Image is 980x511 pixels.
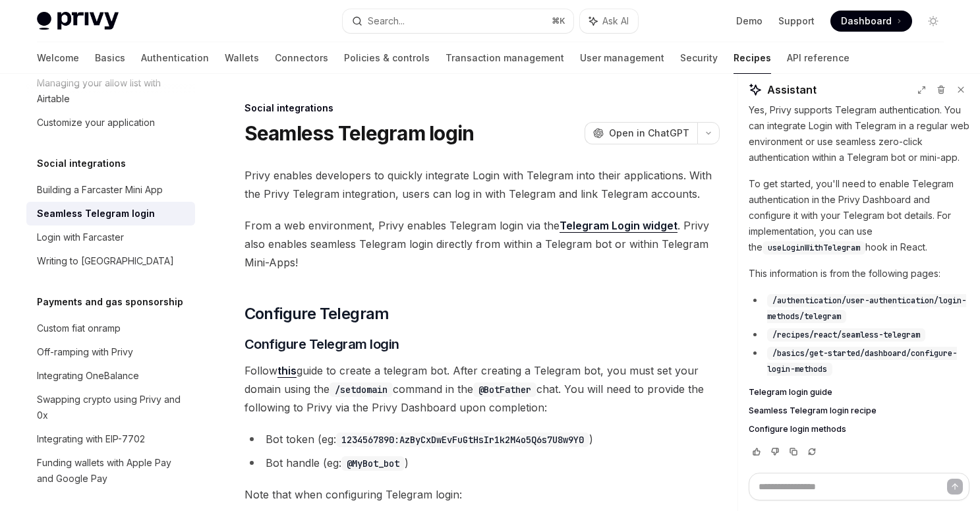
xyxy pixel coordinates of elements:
[680,42,718,74] a: Security
[95,42,125,74] a: Basics
[37,344,133,360] div: Off-ramping with Privy
[749,424,969,435] a: Configure login methods
[767,295,966,322] span: /authentication/user-authentication/login-methods/telegram
[37,206,155,222] div: Seamless Telegram login
[749,424,846,435] span: Configure login methods
[736,15,763,28] a: Demo
[245,361,720,417] span: Follow guide to create a telegram bot. After creating a Telegram bot, you must set your domain us...
[341,456,405,471] code: @MyBot_bot
[947,479,963,495] button: Send message
[585,122,697,144] button: Open in ChatGPT
[767,348,957,375] span: /basics/get-started/dashboard/configure-login-methods
[26,202,195,225] a: Seamless Telegram login
[609,127,689,140] span: Open in ChatGPT
[26,111,195,135] a: Customize your application
[37,182,163,198] div: Building a Farcaster Mini App
[26,388,195,427] a: Swapping crypto using Privy and 0x
[749,387,969,398] a: Telegram login guide
[749,102,969,165] p: Yes, Privy supports Telegram authentication. You can integrate Login with Telegram in a regular w...
[26,340,195,364] a: Off-ramping with Privy
[37,431,145,447] div: Integrating with EIP-7702
[580,42,664,74] a: User management
[330,382,393,397] code: /setdomain
[275,42,328,74] a: Connectors
[602,15,629,28] span: Ask AI
[343,9,573,33] button: Search...⌘K
[245,454,720,472] li: Bot handle (eg: )
[749,387,832,398] span: Telegram login guide
[734,42,771,74] a: Recipes
[368,13,405,29] div: Search...
[37,455,187,487] div: Funding wallets with Apple Pay and Google Pay
[923,11,944,32] button: Toggle dark mode
[37,294,183,310] h5: Payments and gas sponsorship
[26,364,195,388] a: Integrating OneBalance
[26,451,195,491] a: Funding wallets with Apple Pay and Google Pay
[37,368,139,384] div: Integrating OneBalance
[37,320,121,336] div: Custom fiat onramp
[841,15,892,28] span: Dashboard
[37,115,155,131] div: Customize your application
[772,330,920,340] span: /recipes/react/seamless-telegram
[767,82,817,98] span: Assistant
[344,42,430,74] a: Policies & controls
[37,392,187,423] div: Swapping crypto using Privy and 0x
[141,42,209,74] a: Authentication
[749,406,877,416] span: Seamless Telegram login recipe
[37,12,119,30] img: light logo
[560,219,677,233] a: Telegram Login widget
[26,225,195,249] a: Login with Farcaster
[473,382,536,397] code: @BotFather
[26,178,195,202] a: Building a Farcaster Mini App
[37,253,174,269] div: Writing to [GEOGRAPHIC_DATA]
[245,430,720,448] li: Bot token (eg: )
[446,42,564,74] a: Transaction management
[787,42,850,74] a: API reference
[749,176,969,255] p: To get started, you'll need to enable Telegram authentication in the Privy Dashboard and configur...
[245,121,475,145] h1: Seamless Telegram login
[830,11,912,32] a: Dashboard
[336,433,589,447] code: 1234567890:AzByCxDwEvFuGtHsIr1k2M4o5Q6s7U8w9Y0
[37,42,79,74] a: Welcome
[245,335,399,353] span: Configure Telegram login
[26,427,195,451] a: Integrating with EIP-7702
[552,16,565,26] span: ⌘ K
[245,102,720,115] div: Social integrations
[26,316,195,340] a: Custom fiat onramp
[245,216,720,272] span: From a web environment, Privy enables Telegram login via the . Privy also enables seamless Telegr...
[768,243,860,253] span: useLoginWithTelegram
[580,9,638,33] button: Ask AI
[37,156,126,171] h5: Social integrations
[245,166,720,203] span: Privy enables developers to quickly integrate Login with Telegram into their applications. With t...
[277,364,297,378] a: this
[225,42,259,74] a: Wallets
[778,15,815,28] a: Support
[245,303,389,324] span: Configure Telegram
[749,406,969,416] a: Seamless Telegram login recipe
[26,249,195,273] a: Writing to [GEOGRAPHIC_DATA]
[245,485,720,504] span: Note that when configuring Telegram login:
[749,266,969,282] p: This information is from the following pages:
[37,229,124,245] div: Login with Farcaster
